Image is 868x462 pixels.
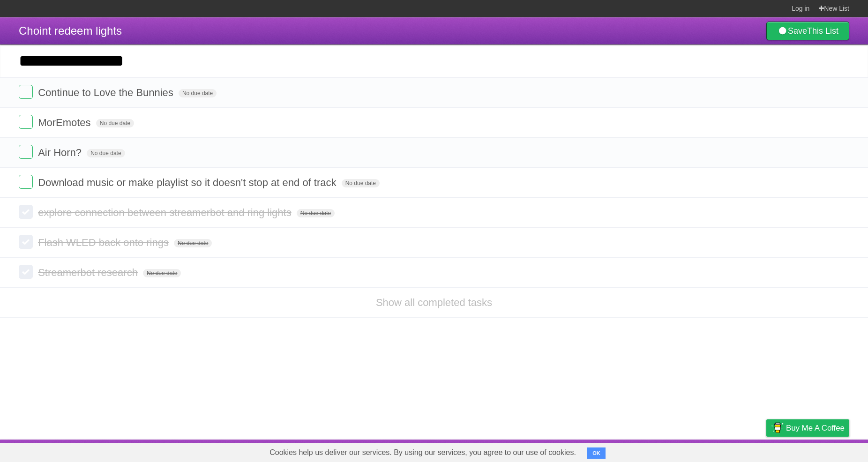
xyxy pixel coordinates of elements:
[87,149,125,157] span: No due date
[673,442,711,460] a: Developers
[766,22,849,40] a: SaveThis List
[260,443,585,462] span: Cookies help us deliver our services. By using our services, you agree to our use of cookies.
[754,442,778,460] a: Privacy
[786,420,845,436] span: Buy me a coffee
[297,209,335,217] span: No due date
[19,175,33,189] label: Done
[96,119,134,127] span: No due date
[19,145,33,159] label: Done
[38,207,294,218] span: explore connection between streamerbot and ring lights
[143,269,181,277] span: No due date
[790,442,849,460] a: Suggest a feature
[38,267,140,278] span: Streamerbot research
[38,237,171,248] span: Flash WLED back onto rings
[766,419,849,437] a: Buy me a coffee
[587,447,606,459] button: OK
[179,89,217,97] span: No due date
[376,297,492,308] a: Show all completed tasks
[771,420,784,436] img: Buy me a coffee
[19,235,33,249] label: Done
[807,26,838,36] b: This List
[642,442,661,460] a: About
[19,85,33,99] label: Done
[19,115,33,129] label: Done
[19,24,122,37] span: Choint redeem lights
[19,265,33,279] label: Done
[38,147,84,158] span: Air Horn?
[19,205,33,219] label: Done
[174,239,212,247] span: No due date
[342,179,380,187] span: No due date
[38,177,338,188] span: Download music or make playlist so it doesn't stop at end of track
[38,117,93,128] span: MorEmotes
[38,87,176,98] span: Continue to Love the Bunnies
[722,442,743,460] a: Terms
